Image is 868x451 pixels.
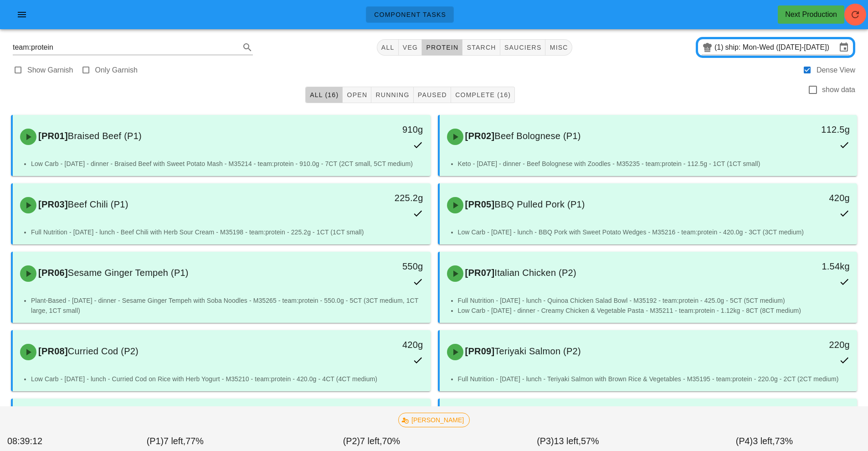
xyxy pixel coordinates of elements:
[426,44,458,51] span: protein
[554,436,581,446] span: 13 left,
[458,306,850,316] li: Low Carb - [DATE] - dinner - Creamy Chicken & Vegetable Pasta - M35211 - team:protein - 1.12kg - ...
[463,268,495,278] span: [PR07]
[309,91,339,98] span: All (16)
[494,268,576,278] span: Italian Chicken (P2)
[494,199,585,209] span: BBQ Pulled Pork (P1)
[504,44,542,51] span: sauciers
[346,91,367,98] span: Open
[343,87,371,103] button: Open
[31,295,423,316] li: Plant-Based - [DATE] - dinner - Sesame Ginger Tempeh with Soba Noodles - M35265 - team:protein - ...
[399,39,422,56] button: veg
[417,91,447,98] span: Paused
[68,346,139,356] span: Curried Cod (P2)
[463,199,495,209] span: [PR05]
[753,436,775,446] span: 3 left,
[545,39,572,56] button: misc
[714,43,725,52] div: (1)
[757,122,850,137] div: 112.5g
[458,295,850,306] li: Full Nutrition - [DATE] - lunch - Quinoa Chicken Salad Bowl - M35192 - team:protein - 425.0g - 5C...
[757,259,850,274] div: 1.54kg
[371,87,413,103] button: Running
[330,122,423,137] div: 910g
[375,91,409,98] span: Running
[757,191,850,205] div: 420g
[36,268,68,278] span: [PR06]
[822,85,855,94] label: show data
[455,91,511,98] span: Complete (16)
[494,346,581,356] span: Teriyaki Salmon (P2)
[500,39,546,56] button: sauciers
[366,6,454,23] a: Component Tasks
[785,9,837,20] div: Next Production
[414,87,451,103] button: Paused
[458,374,850,384] li: Full Nutrition - [DATE] - lunch - Teriyaki Salmon with Brown Rice & Vegetables - M35195 - team:pr...
[68,199,128,209] span: Beef Chili (P1)
[330,191,423,205] div: 225.2g
[404,413,464,427] span: [PERSON_NAME]
[68,268,189,278] span: Sesame Ginger Tempeh (P1)
[330,259,423,274] div: 550g
[463,346,495,356] span: [PR09]
[402,44,418,51] span: veg
[463,131,495,141] span: [PR02]
[31,374,423,384] li: Low Carb - [DATE] - lunch - Curried Cod on Rice with Herb Yogurt - M35210 - team:protein - 420.0g...
[458,227,850,237] li: Low Carb - [DATE] - lunch - BBQ Pork with Sweet Potato Wedges - M35216 - team:protein - 420.0g - ...
[817,66,855,75] label: Dense View
[422,39,462,56] button: protein
[360,436,382,446] span: 7 left,
[377,39,399,56] button: All
[36,131,68,141] span: [PR01]
[27,66,73,75] label: Show Garnish
[381,44,395,51] span: All
[666,433,863,450] div: (P4) 73%
[31,227,423,237] li: Full Nutrition - [DATE] - lunch - Beef Chili with Herb Sour Cream - M35198 - team:protein - 225.2...
[305,87,343,103] button: All (16)
[330,406,423,420] div: 420g
[466,44,496,51] span: starch
[757,406,850,420] div: 82.5g
[458,159,850,169] li: Keto - [DATE] - dinner - Beef Bolognese with Zoodles - M35235 - team:protein - 112.5g - 1CT (1CT ...
[330,337,423,352] div: 420g
[36,346,68,356] span: [PR08]
[549,44,568,51] span: misc
[5,433,77,450] div: 08:39:12
[164,436,185,446] span: 7 left,
[451,87,515,103] button: Complete (16)
[374,11,446,18] span: Component Tasks
[68,131,142,141] span: Braised Beef (P1)
[77,433,273,450] div: (P1) 77%
[273,433,470,450] div: (P2) 70%
[95,66,138,75] label: Only Garnish
[31,159,423,169] li: Low Carb - [DATE] - dinner - Braised Beef with Sweet Potato Mash - M35214 - team:protein - 910.0g...
[494,131,580,141] span: Beef Bolognese (P1)
[462,39,500,56] button: starch
[36,199,68,209] span: [PR03]
[757,337,850,352] div: 220g
[470,433,666,450] div: (P3) 57%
